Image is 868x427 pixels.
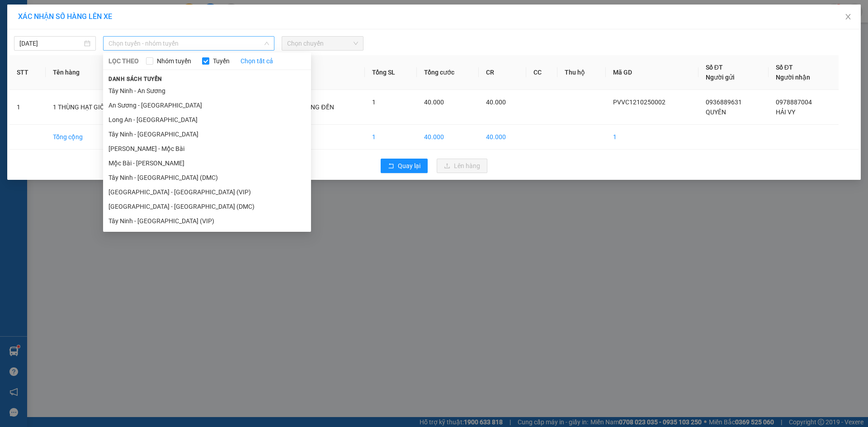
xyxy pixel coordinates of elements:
span: Danh sách tuyến [103,75,168,83]
span: 40.000 [486,99,506,106]
span: LỌC THEO [108,56,139,66]
td: 1 [365,125,417,150]
button: rollbackQuay lại [381,159,428,173]
li: Thảo [PERSON_NAME] [5,54,99,67]
li: Long An - [GEOGRAPHIC_DATA] [103,113,311,127]
th: CR [479,55,526,90]
th: Thu hộ [557,55,606,90]
input: 12/10/2025 [19,38,82,48]
span: Chọn tuyến - nhóm tuyến [108,37,269,50]
td: Tổng cộng [46,125,150,150]
span: Số ĐT [776,64,793,71]
td: 40.000 [417,125,479,150]
span: XÁC NHẬN SỐ HÀNG LÊN XE [18,12,112,21]
td: 1 THÙNG HẠT GIỐNG [46,90,150,125]
li: In ngày: 12:25 12/10 [5,67,99,80]
span: Tuyến [209,56,233,66]
li: [GEOGRAPHIC_DATA] - [GEOGRAPHIC_DATA] (DMC) [103,199,311,214]
li: Mộc Bài - [PERSON_NAME] [103,156,311,170]
th: Ghi chú [279,55,365,90]
span: QUYÊN [706,108,726,116]
td: 1 [9,90,46,125]
li: An Sương - [GEOGRAPHIC_DATA] [103,98,311,113]
span: 0978887004 [776,99,812,106]
span: Nhóm tuyến [153,56,195,66]
span: Người nhận [776,74,810,81]
span: 0936889631 [706,99,742,106]
th: STT [9,55,46,90]
span: close [844,13,852,20]
img: logo.jpg [5,5,54,54]
li: Tây Ninh - [GEOGRAPHIC_DATA] [103,127,311,141]
td: 1 [606,125,698,150]
li: Tây Ninh - An Sương [103,84,311,98]
th: Tổng SL [365,55,417,90]
li: [GEOGRAPHIC_DATA] - [GEOGRAPHIC_DATA] (VIP) [103,185,311,199]
li: Tây Ninh - [GEOGRAPHIC_DATA] (DMC) [103,170,311,185]
span: 40.000 [424,99,444,106]
span: rollback [388,163,394,170]
button: Close [835,5,861,30]
li: Tây Ninh - [GEOGRAPHIC_DATA] (VIP) [103,214,311,228]
th: CC [526,55,557,90]
span: PVVC1210250002 [613,99,665,106]
span: HẢI VY [776,108,795,116]
span: 1 [372,99,376,106]
td: 40.000 [479,125,526,150]
span: down [264,41,269,46]
span: Quay lại [398,161,420,171]
a: Chọn tất cả [241,56,273,66]
button: uploadLên hàng [437,159,487,173]
span: Chọn chuyến [287,37,358,50]
th: Mã GD [606,55,698,90]
li: [PERSON_NAME] - Mộc Bài [103,141,311,156]
span: Người gửi [706,74,735,81]
th: Tên hàng [46,55,150,90]
span: Số ĐT [706,64,723,71]
th: Tổng cước [417,55,479,90]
